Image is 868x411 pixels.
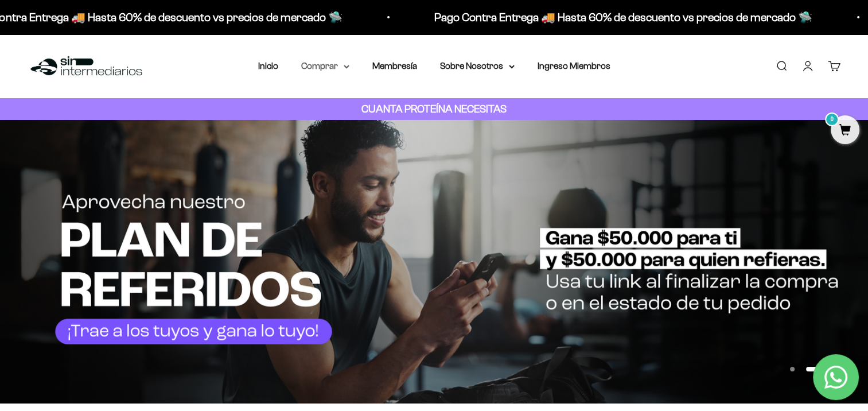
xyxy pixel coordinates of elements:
a: Ingreso Miembros [538,61,610,71]
a: Inicio [258,61,278,71]
a: 0 [831,125,859,137]
mark: 0 [825,113,839,126]
summary: Comprar [301,59,349,73]
summary: Sobre Nosotros [440,59,515,73]
strong: CUANTA PROTEÍNA NECESITAS [361,103,507,115]
a: Membresía [372,61,417,71]
p: Pago Contra Entrega 🚚 Hasta 60% de descuento vs precios de mercado 🛸 [431,8,809,26]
